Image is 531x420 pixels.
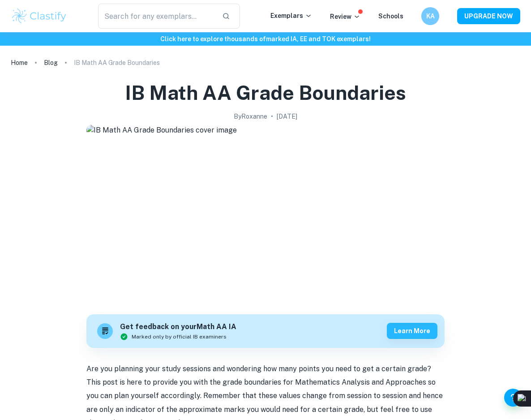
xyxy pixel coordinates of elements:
a: Get feedback on yourMath AA IAMarked only by official IB examinersLearn more [86,314,445,348]
button: UPGRADE NOW [457,8,520,24]
h1: IB Math AA Grade Boundaries [125,80,406,106]
button: Help and Feedback [504,389,522,407]
p: IB Math AA Grade Boundaries [74,58,160,68]
h2: [DATE] [277,111,297,121]
h6: KA [425,11,436,21]
img: Clastify logo [11,7,68,25]
h6: Click here to explore thousands of marked IA, EE and TOK exemplars ! [2,34,529,44]
a: Blog [44,56,58,69]
h6: Get feedback on your Math AA IA [120,321,236,333]
a: Home [11,56,28,69]
p: Exemplars [270,11,312,21]
h2: By Roxanne [234,111,267,121]
img: IB Math AA Grade Boundaries cover image [86,125,445,304]
input: Search for any exemplars... [98,4,215,29]
button: KA [421,7,439,25]
button: Learn more [387,323,437,339]
a: Schools [378,13,403,20]
p: Review [330,12,360,21]
p: • [271,111,273,121]
span: Marked only by official IB examiners [132,333,227,341]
